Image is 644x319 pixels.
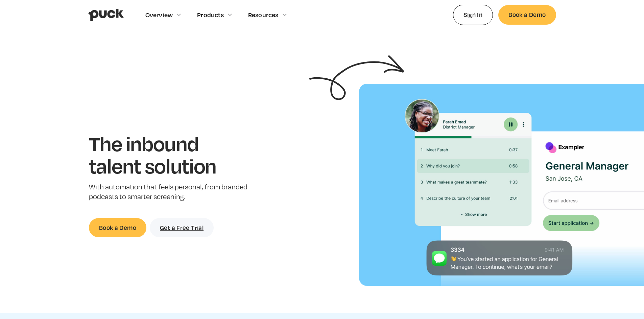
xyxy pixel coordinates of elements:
a: Book a Demo [498,5,556,24]
a: Book a Demo [89,218,146,237]
h1: The inbound talent solution [89,132,249,177]
p: With automation that feels personal, from branded podcasts to smarter screening. [89,182,249,202]
div: Overview [145,11,173,19]
div: Products [197,11,224,19]
a: Sign In [453,5,493,25]
a: Get a Free Trial [150,218,214,237]
div: Resources [248,11,279,19]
